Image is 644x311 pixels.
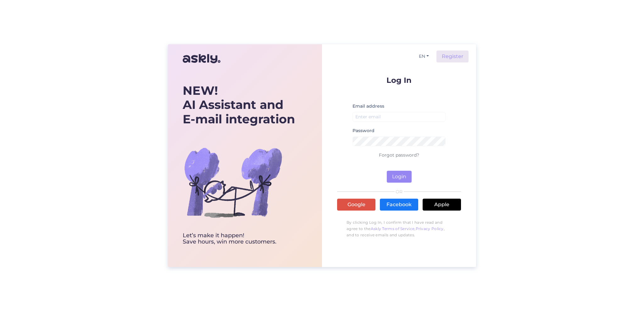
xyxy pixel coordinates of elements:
p: Log In [337,76,461,84]
a: Facebook [380,199,418,211]
b: NEW! [183,83,218,98]
div: AI Assistant and E-mail integration [183,83,295,126]
a: Apple [423,199,461,211]
img: bg-askly [183,132,283,233]
div: Let’s make it happen! Save hours, win more customers. [183,233,295,245]
label: Password [353,127,375,134]
input: Enter email [353,112,446,122]
a: Register [436,51,469,62]
img: Askly [183,51,220,66]
span: OR [395,190,404,194]
a: Privacy Policy [416,226,444,231]
button: EN [416,52,431,61]
p: By clicking Log In, I confirm that I have read and agree to the , , and to receive emails and upd... [337,216,461,241]
button: Login [387,171,412,183]
a: Askly Terms of Service [371,226,415,231]
a: Google [337,199,375,211]
a: Forgot password? [379,152,419,158]
label: Email address [353,103,384,110]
